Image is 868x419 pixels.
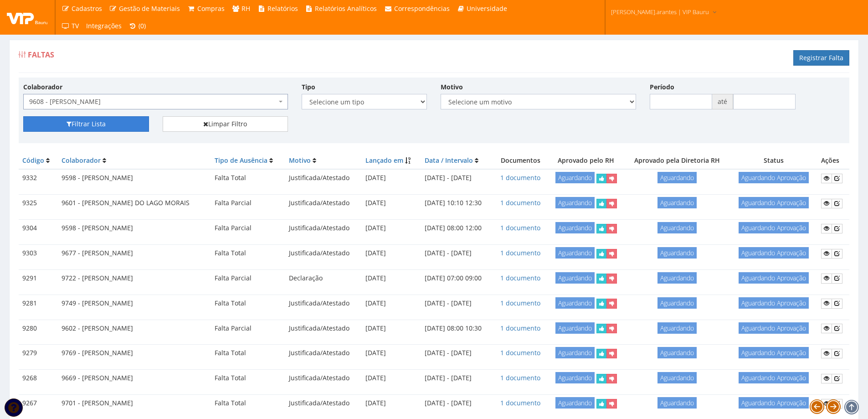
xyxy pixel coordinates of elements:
span: Aguardando [657,297,697,309]
a: 1 documento [500,324,540,332]
td: [DATE] - [DATE] [421,345,493,362]
span: 9608 - JULIA FERNANDES BICUDO [23,94,288,109]
td: [DATE] [362,345,421,362]
span: TV [72,21,79,30]
td: 9769 - [PERSON_NAME] [58,345,211,362]
span: Aguardando [657,372,697,383]
a: Tipo de Ausência [215,156,267,165]
span: 9608 - JULIA FERNANDES BICUDO [29,97,277,106]
td: Falta Total [211,169,285,187]
span: Aguardando [657,247,697,259]
td: Falta Total [211,295,285,312]
td: 9291 [19,269,58,287]
td: [DATE] - [DATE] [421,169,493,187]
td: Falta Parcial [211,320,285,337]
td: 9303 [19,244,58,262]
label: Período [650,83,674,92]
a: 1 documento [500,173,540,182]
td: Justificada/Atestado [285,169,362,187]
label: Tipo [302,83,315,92]
span: Aguardando [657,272,697,284]
a: TV [58,17,82,35]
a: Lançado em [365,156,403,165]
span: Faltas [28,50,54,60]
a: Data / Intervalo [425,156,473,165]
td: Falta Total [211,395,285,412]
td: 9267 [19,395,58,412]
td: [DATE] - [DATE] [421,244,493,262]
span: Aguardando Aprovação [739,372,809,383]
span: Relatórios [267,4,298,13]
td: [DATE] [362,195,421,212]
td: 9279 [19,345,58,362]
td: 9749 - [PERSON_NAME] [58,295,211,312]
td: [DATE] [362,370,421,387]
span: Universidade [467,4,507,13]
span: Aguardando [555,197,595,208]
span: Cadastros [72,4,102,13]
a: 1 documento [500,198,540,207]
span: até [712,94,733,109]
td: Falta Parcial [211,269,285,287]
td: 9677 - [PERSON_NAME] [58,244,211,262]
a: 1 documento [500,274,540,282]
a: Limpar Filtro [163,116,288,132]
span: Aguardando [657,347,697,358]
td: [DATE] [362,320,421,337]
td: 9602 - [PERSON_NAME] [58,320,211,337]
span: Aguardando [657,172,697,183]
span: Aguardando [657,322,697,334]
td: 9598 - [PERSON_NAME] [58,169,211,187]
td: [DATE] 08:00 12:00 [421,220,493,237]
span: Aguardando Aprovação [739,397,809,409]
span: Aguardando [657,222,697,233]
td: Declaração [285,269,362,287]
td: Falta Parcial [211,195,285,212]
a: Motivo [289,156,311,165]
td: Justificada/Atestado [285,195,362,212]
span: Aguardando [555,222,595,233]
span: Aguardando Aprovação [739,297,809,309]
td: Justificada/Atestado [285,320,362,337]
span: Aguardando [657,397,697,409]
td: [DATE] [362,244,421,262]
span: [PERSON_NAME].arantes | VIP Bauru [611,7,709,16]
td: Justificada/Atestado [285,220,362,237]
td: 9325 [19,195,58,212]
span: Aguardando [555,172,595,183]
label: Motivo [441,83,463,92]
td: Justificada/Atestado [285,395,362,412]
span: Integrações [86,21,122,30]
span: Aguardando [555,247,595,259]
span: Aguardando [555,347,595,358]
span: Relatórios Analíticos [315,4,377,13]
a: 1 documento [500,348,540,357]
td: 9304 [19,220,58,237]
th: Aprovado pelo RH [547,152,625,169]
td: [DATE] [362,169,421,187]
td: Justificada/Atestado [285,244,362,262]
td: 9722 - [PERSON_NAME] [58,269,211,287]
th: Aprovado pela Diretoria RH [625,152,730,169]
td: Falta Total [211,370,285,387]
a: 1 documento [500,398,540,407]
td: 9281 [19,295,58,312]
span: Aguardando [555,297,595,309]
td: [DATE] [362,395,421,412]
span: RH [241,4,250,13]
td: [DATE] 07:00 09:00 [421,269,493,287]
td: [DATE] [362,295,421,312]
a: 1 documento [500,223,540,232]
span: Gestão de Materiais [119,4,180,13]
span: Aguardando [555,322,595,334]
a: Registrar Falta [793,50,849,66]
span: Aguardando Aprovação [739,172,809,183]
th: Documentos [494,152,548,169]
button: Filtrar Lista [23,116,149,132]
span: Aguardando [657,197,697,208]
td: 9268 [19,370,58,387]
span: Aguardando [555,397,595,409]
a: Código [22,156,44,165]
td: 9669 - [PERSON_NAME] [58,370,211,387]
td: 9601 - [PERSON_NAME] DO LAGO MORAIS [58,195,211,212]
